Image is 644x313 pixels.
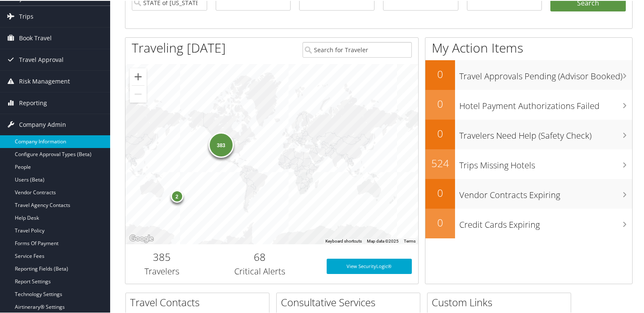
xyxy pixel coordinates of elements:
h3: Travelers [132,265,192,277]
h2: 0 [425,126,455,140]
input: Search for Traveler [303,41,412,57]
h2: 0 [425,215,455,229]
span: Book Travel [19,27,52,48]
h2: 0 [425,185,455,199]
h2: 0 [425,96,455,110]
button: Zoom out [130,85,147,102]
h3: Travel Approvals Pending (Advisor Booked) [459,65,632,81]
h1: Traveling [DATE] [132,38,226,56]
h3: Vendor Contracts Expiring [459,184,632,200]
span: Company Admin [19,113,66,134]
a: Terms (opens in new tab) [404,238,416,243]
button: Keyboard shortcuts [325,238,362,243]
h3: Travelers Need Help (Safety Check) [459,125,632,141]
a: 0Travelers Need Help (Safety Check) [425,119,632,148]
span: Map data ©2025 [367,238,399,243]
a: 0Credit Cards Expiring [425,208,632,238]
h3: Critical Alerts [205,265,314,277]
h2: Consultative Services [281,294,420,309]
h2: 524 [425,155,455,170]
span: Risk Management [19,70,70,91]
a: Open this area in Google Maps (opens a new window) [128,232,155,243]
h2: Custom Links [432,294,571,309]
span: Trips [19,5,33,26]
a: 0Vendor Contracts Expiring [425,178,632,208]
h2: Travel Contacts [130,294,269,309]
button: Zoom in [130,67,147,84]
h2: 385 [132,249,192,263]
a: View SecurityLogic® [327,258,411,273]
div: 383 [208,131,234,157]
span: Travel Approval [19,48,64,70]
h3: Trips Missing Hotels [459,154,632,170]
a: 0Hotel Payment Authorizations Failed [425,89,632,119]
a: 0Travel Approvals Pending (Advisor Booked) [425,59,632,89]
span: Reporting [19,92,47,113]
h3: Hotel Payment Authorizations Failed [459,95,632,111]
h1: My Action Items [425,38,632,56]
img: Google [128,232,155,243]
div: 2 [171,189,183,201]
a: 524Trips Missing Hotels [425,148,632,178]
h2: 0 [425,66,455,81]
h2: 68 [205,249,314,263]
h3: Credit Cards Expiring [459,214,632,230]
